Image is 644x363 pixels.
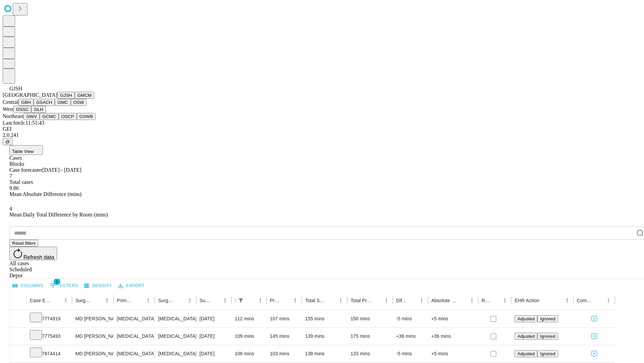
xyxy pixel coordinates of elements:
[55,99,70,106] button: GMC
[13,331,23,342] button: Expand
[290,296,300,305] button: Menu
[200,345,228,362] div: [DATE]
[34,99,55,106] button: GSACH
[382,296,391,305] button: Menu
[431,298,457,303] div: Absolute Difference
[3,126,641,132] div: GEI
[18,99,34,106] button: GBH
[515,350,537,357] button: Adjusted
[30,298,51,303] div: Case Epic Id
[396,345,425,362] div: -5 mins
[396,298,407,303] div: Difference
[158,328,193,345] div: [MEDICAL_DATA] WITH CHOLANGIOGRAM
[61,296,70,305] button: Menu
[59,113,77,120] button: OSCP
[9,179,33,185] span: Total cases
[235,298,235,303] div: Scheduled In Room Duration
[75,345,110,362] div: MD [PERSON_NAME] E Md
[517,334,535,339] span: Adjusted
[537,350,558,357] button: Ignored
[71,99,87,106] button: OSW
[23,254,54,260] span: Refresh data
[3,113,23,119] span: Northeast
[537,315,558,322] button: Ignored
[9,247,57,260] button: Refresh data
[117,345,151,362] div: [MEDICAL_DATA]
[515,333,537,340] button: Adjusted
[305,298,326,303] div: Total Scheduled Duration
[236,296,246,305] div: 1 active filter
[9,191,82,197] span: Mean Absolute Difference (mins)
[270,345,299,362] div: 103 mins
[408,296,417,305] button: Sort
[52,296,61,305] button: Sort
[281,296,290,305] button: Sort
[158,310,193,327] div: [MEDICAL_DATA]
[185,296,195,305] button: Menu
[75,298,92,303] div: Surgeon Name
[211,296,220,305] button: Sort
[30,328,69,345] div: 7775493
[458,296,467,305] button: Sort
[594,296,604,305] button: Sort
[431,328,475,345] div: +36 mins
[13,348,23,360] button: Expand
[42,167,81,173] span: [DATE] - [DATE]
[515,315,537,322] button: Adjusted
[75,310,110,327] div: MD [PERSON_NAME] E Md
[9,212,108,217] span: Mean Daily Total Difference by Room (mins)
[83,281,114,291] button: Density
[40,113,59,120] button: GCMC
[30,345,69,362] div: 7874414
[351,345,389,362] div: 133 mins
[9,240,38,247] button: Reset filters
[3,99,18,105] span: Central
[327,296,336,305] button: Sort
[31,106,46,113] button: GLH
[23,113,40,120] button: GWV
[200,310,228,327] div: [DATE]
[467,296,477,305] button: Menu
[77,113,96,120] button: GSWB
[515,298,539,303] div: EHR Action
[176,296,185,305] button: Sort
[200,328,228,345] div: [DATE]
[540,296,549,305] button: Sort
[351,310,389,327] div: 150 mins
[57,92,75,99] button: GJSH
[3,132,641,138] div: 2.0.241
[116,281,146,291] button: Export
[54,278,60,285] span: 1
[417,296,426,305] button: Menu
[517,316,535,321] span: Adjusted
[11,281,45,291] button: Select columns
[12,241,36,246] span: Reset filters
[9,167,42,173] span: Case forecaster
[256,296,265,305] button: Menu
[431,310,475,327] div: +5 mins
[3,92,57,98] span: [GEOGRAPHIC_DATA]
[500,296,509,305] button: Menu
[537,333,558,340] button: Ignored
[270,298,281,303] div: Predicted In Room Duration
[144,296,153,305] button: Menu
[540,316,555,321] span: Ignored
[431,345,475,362] div: +5 mins
[235,345,263,362] div: 108 mins
[93,296,102,305] button: Sort
[336,296,345,305] button: Menu
[220,296,230,305] button: Menu
[604,296,613,305] button: Menu
[396,328,425,345] div: +36 mins
[305,328,344,345] div: 139 mins
[102,296,112,305] button: Menu
[517,351,535,356] span: Adjusted
[235,328,263,345] div: 109 mins
[117,298,133,303] div: Primary Service
[117,310,151,327] div: [MEDICAL_DATA]
[246,296,256,305] button: Sort
[540,351,555,356] span: Ignored
[12,149,34,154] span: Table View
[396,310,425,327] div: -5 mins
[13,106,32,113] button: OSSC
